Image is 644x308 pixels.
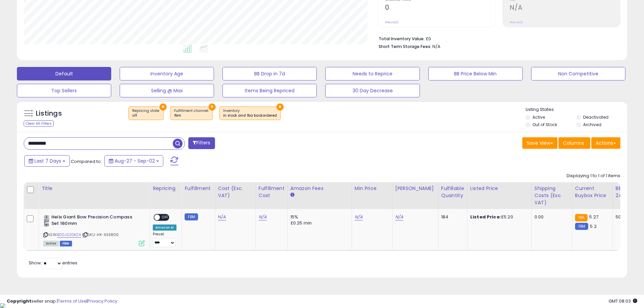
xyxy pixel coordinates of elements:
[510,20,523,24] small: Prev: N/A
[567,173,620,179] div: Displaying 1 to 1 of 1 items
[590,223,596,230] span: 5.2
[7,298,31,304] strong: Copyright
[43,214,50,228] img: 41cShBS7d8L._SL40_.jpg
[379,36,425,42] b: Total Inventory Value:
[259,185,285,199] div: Fulfillment Cost
[43,214,145,245] div: ASIN:
[379,44,431,49] b: Short Term Storage Fees:
[120,84,214,97] button: Selling @ Max
[563,140,584,146] span: Columns
[222,84,317,97] button: Items Being Repriced
[470,214,501,220] b: Listed Price:
[218,214,226,220] a: N/A
[36,109,62,118] h5: Listings
[160,215,171,220] span: OFF
[290,214,347,220] div: 15%
[355,185,389,192] div: Min Price
[104,155,163,167] button: Aug-27 - Sep-02
[132,108,160,118] span: Repricing state :
[60,241,72,246] span: FBM
[29,260,77,266] span: Show: entries
[223,108,277,118] span: Inventory :
[290,220,347,226] div: £0.25 min
[385,4,495,13] h2: 0
[609,298,637,304] span: 2025-09-10 08:03 GMT
[470,214,526,220] div: £5.20
[43,241,59,246] span: All listings currently available for purchase on Amazon
[71,158,102,165] span: Compared to:
[441,214,462,220] div: 184
[120,67,214,80] button: Inventory Age
[589,214,598,220] span: 5.27
[115,158,155,164] span: Aug-27 - Sep-02
[223,113,277,118] div: in stock and fba backordered
[218,185,253,199] div: Cost (Exc. VAT)
[583,122,601,127] label: Archived
[616,185,640,199] div: BB Share 24h.
[51,214,134,228] b: Helix Giant Bow Precision Compass Set 160mm
[583,114,609,120] label: Deactivated
[153,232,176,247] div: Preset:
[17,84,111,97] button: Top Sellers
[534,214,567,220] div: 0.00
[428,67,523,80] button: BB Price Below Min
[379,34,615,42] li: £0
[441,185,464,199] div: Fulfillable Quantity
[132,113,160,118] div: off
[88,298,117,304] a: Privacy Policy
[531,67,625,80] button: Non Competitive
[57,232,81,238] a: B00JS2GKZA
[34,158,61,164] span: Last 7 Days
[616,214,638,220] div: 50%
[591,137,620,149] button: Actions
[185,213,198,220] small: FBM
[277,103,284,111] button: ×
[526,106,627,113] p: Listing States:
[17,67,111,80] button: Default
[395,185,435,192] div: [PERSON_NAME]
[510,4,620,13] h2: N/A
[209,103,216,111] button: ×
[259,214,267,220] a: N/A
[532,114,545,120] label: Active
[24,120,54,127] div: Clear All Filters
[575,185,610,199] div: Current Buybox Price
[355,214,363,220] a: N/A
[174,108,209,118] span: Fulfillment channel :
[575,223,588,230] small: FBM
[575,214,588,221] small: FBA
[395,214,403,220] a: N/A
[534,185,569,206] div: Shipping Costs (Exc. VAT)
[174,113,209,118] div: fbm
[42,185,147,192] div: Title
[385,20,398,24] small: Prev: N/A
[153,224,176,231] div: Amazon AI
[290,185,349,192] div: Amazon Fees
[432,43,440,50] span: N/A
[470,185,529,192] div: Listed Price
[58,298,87,304] a: Terms of Use
[24,155,70,167] button: Last 7 Days
[7,298,117,305] div: seller snap | |
[188,137,215,149] button: Filters
[522,137,557,149] button: Save View
[325,67,420,80] button: Needs to Reprice
[325,84,420,97] button: 30 Day Decrease
[82,232,119,237] span: | SKU: HX-X33800
[160,103,167,111] button: ×
[558,137,590,149] button: Columns
[222,67,317,80] button: BB Drop in 7d
[532,122,557,127] label: Out of Stock
[185,185,212,192] div: Fulfillment
[153,185,179,192] div: Repricing
[290,192,294,198] small: Amazon Fees.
